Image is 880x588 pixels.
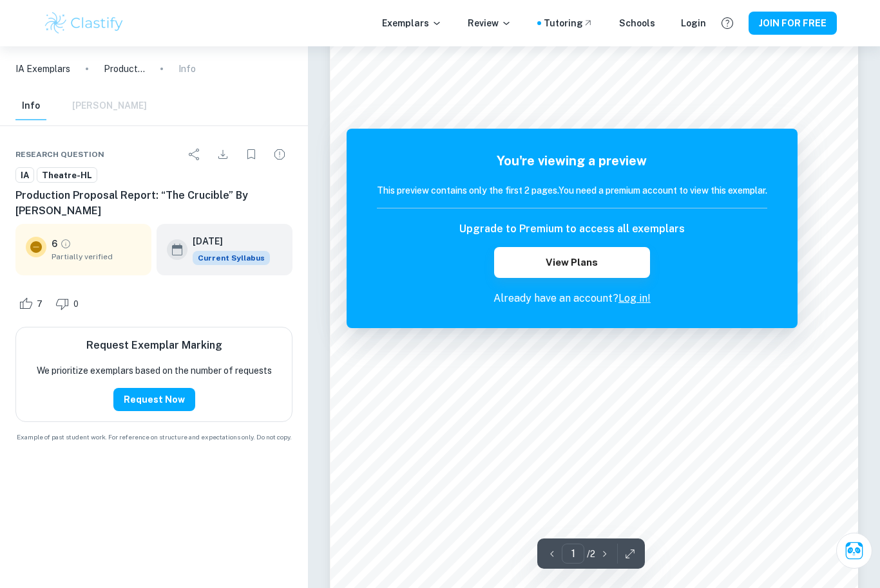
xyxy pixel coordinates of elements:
h6: [DATE] [193,234,260,248]
a: Log in! [618,292,651,304]
p: Info [178,62,196,76]
h6: Production Proposal Report: “The Crucible” By [PERSON_NAME] [15,188,292,219]
p: 6 [52,237,57,251]
div: This exemplar is based on the current syllabus. Feel free to refer to it for inspiration/ideas wh... [193,251,270,265]
span: IA [16,169,33,182]
a: IA [15,167,34,183]
p: Review [468,16,512,30]
h6: This preview contains only the first 2 pages. You need a premium account to view this exemplar. [377,183,767,198]
div: Bookmark [238,142,264,167]
button: Info [15,92,46,120]
img: Clastify logo [43,10,125,36]
span: 0 [66,298,86,311]
a: Login [681,16,706,30]
a: Theatre-HL [37,167,97,183]
div: Like [15,293,50,314]
button: Help and Feedback [716,12,738,34]
span: Theatre-HL [37,169,97,182]
div: Share [182,142,207,167]
button: Request Now [113,388,195,411]
span: Current Syllabus [193,251,270,265]
button: Ask Clai [836,533,872,569]
a: Tutoring [544,16,593,30]
span: Example of past student work. For reference on structure and expectations only. Do not copy. [15,432,292,442]
div: Download [210,142,236,167]
span: Partially verified [52,251,141,262]
a: IA Exemplars [15,62,70,76]
p: / 2 [587,547,595,561]
p: We prioritize exemplars based on the number of requests [37,363,272,378]
p: Already have an account? [377,291,767,306]
div: Report issue [267,142,292,167]
a: Schools [619,16,655,30]
button: View Plans [494,247,650,278]
p: Production Proposal Report: “The Crucible” By [PERSON_NAME] [104,62,145,76]
div: Dislike [52,293,86,314]
span: Research question [15,149,104,160]
button: JOIN FOR FREE [749,12,837,35]
h6: Request Exemplar Marking [86,338,222,353]
span: 7 [30,298,50,311]
h6: Upgrade to Premium to access all exemplars [459,221,685,237]
p: Exemplars [382,16,442,30]
a: Grade partially verified [60,238,72,250]
h5: You're viewing a preview [377,151,767,170]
